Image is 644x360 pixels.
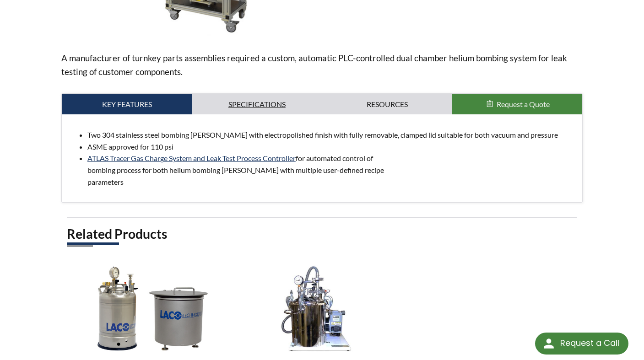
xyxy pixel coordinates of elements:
[61,51,583,79] p: A manufacturer of turnkey parts assemblies required a custom, automatic PLC-controlled dual chamb...
[67,226,577,242] h2: Related Products
[192,94,322,115] a: Specifications
[87,154,296,162] a: ATLAS Tracer Gas Charge System and Leak Test Process Controller
[322,94,452,115] a: Resources
[87,152,394,188] p: for automated control of bombing process for both helium bombing [PERSON_NAME] with multiple user...
[560,333,619,354] div: Request a Call
[535,333,628,355] div: Request a Call
[87,129,575,141] li: Two 304 stainless steel bombing [PERSON_NAME] with electropolished finish with fully removable, c...
[497,100,550,108] span: Request a Quote
[541,336,556,351] img: round button
[87,141,575,153] li: ASME approved for 110 psi
[62,94,192,115] a: Key Features
[452,94,582,115] button: Request a Quote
